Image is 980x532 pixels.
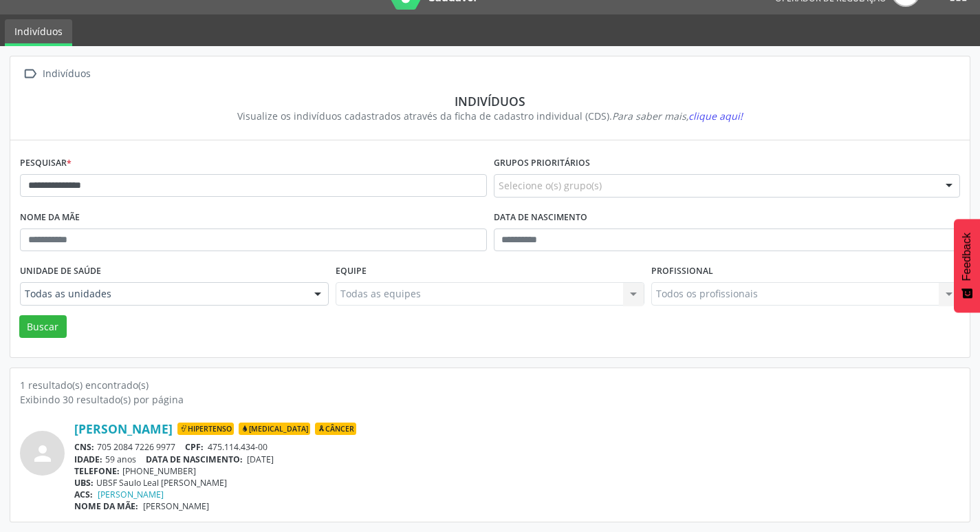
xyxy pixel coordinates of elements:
button: Buscar [19,315,67,339]
div: Indivíduos [30,94,950,109]
i: Para saber mais, [612,109,743,123]
span: [MEDICAL_DATA] [239,423,310,435]
label: Profissional [651,261,713,282]
label: Grupos prioritários [494,153,590,174]
div: 59 anos [74,454,960,465]
span: Hipertenso [177,423,234,435]
label: Data de nascimento [494,207,587,228]
label: Nome da mãe [20,207,80,228]
span: TELEFONE: [74,465,120,477]
a: [PERSON_NAME] [74,421,173,436]
a: [PERSON_NAME] [98,489,164,500]
span: ACS: [74,489,93,500]
span: Selecione o(s) grupo(s) [499,178,602,193]
div: [PHONE_NUMBER] [74,465,960,477]
span: Câncer [315,423,356,435]
i:  [20,64,40,84]
label: Unidade de saúde [20,261,101,282]
div: 705 2084 7226 9977 [74,441,960,453]
span: NOME DA MÃE: [74,500,138,512]
span: Feedback [961,233,973,281]
i: person [30,441,55,466]
a: Indivíduos [5,19,72,46]
div: UBSF Saulo Leal [PERSON_NAME] [74,477,960,489]
div: 1 resultado(s) encontrado(s) [20,378,960,392]
span: 475.114.434-00 [208,441,268,453]
span: CNS: [74,441,94,453]
label: Equipe [336,261,367,282]
span: IDADE: [74,454,102,465]
span: Todas as unidades [25,287,301,301]
span: UBS: [74,477,94,489]
span: DATA DE NASCIMENTO: [146,454,243,465]
span: clique aqui! [688,109,743,123]
div: Visualize os indivíduos cadastrados através da ficha de cadastro individual (CDS). [30,109,950,123]
button: Feedback - Mostrar pesquisa [954,219,980,312]
div: Indivíduos [40,64,93,84]
span: [DATE] [247,454,274,465]
div: Exibindo 30 resultado(s) por página [20,392,960,407]
a:  Indivíduos [20,64,93,84]
label: Pesquisar [20,153,72,174]
span: CPF: [185,441,204,453]
span: [PERSON_NAME] [143,500,209,512]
